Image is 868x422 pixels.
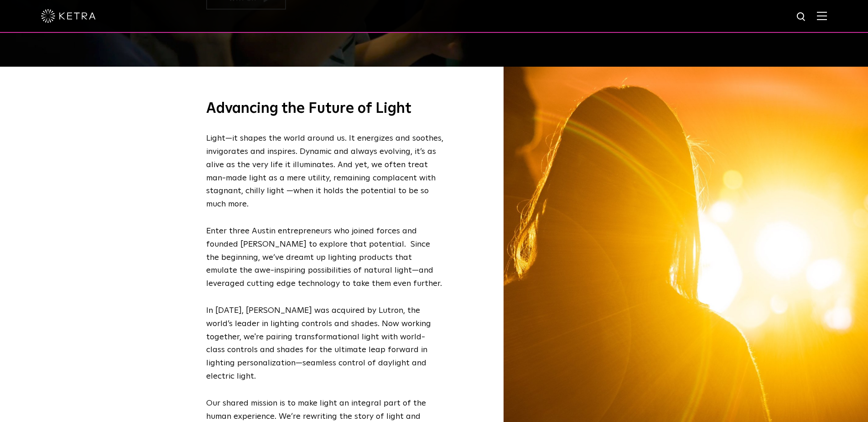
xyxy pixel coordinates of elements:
[817,11,827,20] img: Hamburger%20Nav.svg
[796,11,807,23] img: search icon
[206,304,443,383] p: In [DATE], [PERSON_NAME] was acquired by Lutron, the world’s leader in lighting controls and shad...
[206,132,443,211] p: Light—it shapes the world around us. It energizes and soothes, invigorates and inspires. Dynamic ...
[41,9,96,23] img: ketra-logo-2019-white
[206,225,443,290] p: Enter three Austin entrepreneurs who joined forces and founded [PERSON_NAME] to explore that pote...
[206,80,443,118] h3: Advancing the Future of Light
